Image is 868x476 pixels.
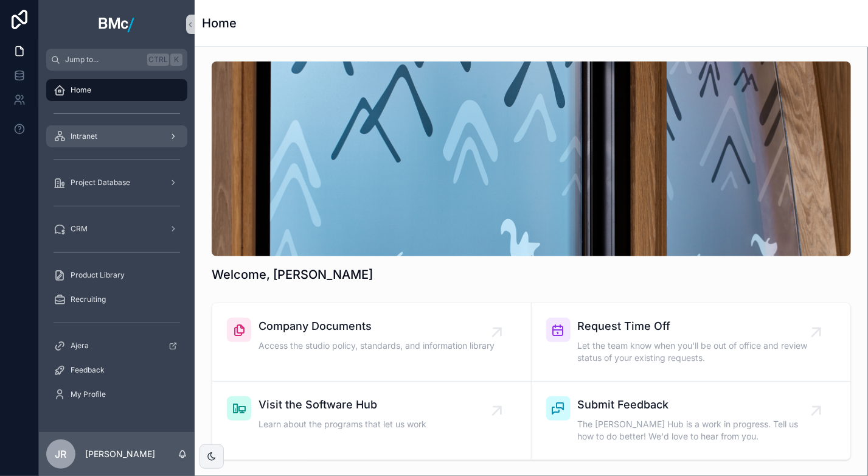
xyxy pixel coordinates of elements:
img: App logo [99,15,135,34]
span: Intranet [71,131,97,141]
span: Visit the Software Hub [259,396,426,413]
a: Request Time OffLet the team know when you'll be out of office and review status of your existing... [532,303,851,382]
button: Jump to...CtrlK [46,49,187,71]
span: Let the team know when you'll be out of office and review status of your existing requests. [578,340,817,364]
span: Feedback [71,365,105,375]
span: CRM [71,224,88,234]
div: scrollable content [39,71,195,421]
span: Jump to... [65,55,142,65]
a: Recruiting [46,289,187,310]
span: Ajera [71,341,89,351]
span: Recruiting [71,295,106,304]
span: My Profile [71,390,106,399]
span: Ctrl [147,54,169,66]
a: Ajera [46,335,187,357]
a: Company DocumentsAccess the studio policy, standards, and information library [212,303,532,382]
a: Feedback [46,359,187,381]
a: Submit FeedbackThe [PERSON_NAME] Hub is a work in progress. Tell us how to do better! We'd love t... [532,382,851,460]
a: My Profile [46,383,187,405]
span: The [PERSON_NAME] Hub is a work in progress. Tell us how to do better! We'd love to hear from you. [578,418,817,443]
h1: Welcome, [PERSON_NAME] [212,266,373,283]
span: Home [71,85,91,95]
span: JR [55,447,67,461]
span: Company Documents [259,318,495,335]
span: Submit Feedback [578,396,817,413]
p: [PERSON_NAME] [85,448,155,460]
a: Visit the Software HubLearn about the programs that let us work [212,382,532,460]
h1: Home [202,15,237,32]
span: Access the studio policy, standards, and information library [259,340,495,352]
a: Project Database [46,172,187,194]
a: Home [46,79,187,101]
span: Project Database [71,178,130,187]
span: Product Library [71,270,125,280]
a: CRM [46,218,187,240]
span: Request Time Off [578,318,817,335]
a: Intranet [46,125,187,147]
span: K [172,55,181,65]
span: Learn about the programs that let us work [259,418,426,430]
a: Product Library [46,264,187,286]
